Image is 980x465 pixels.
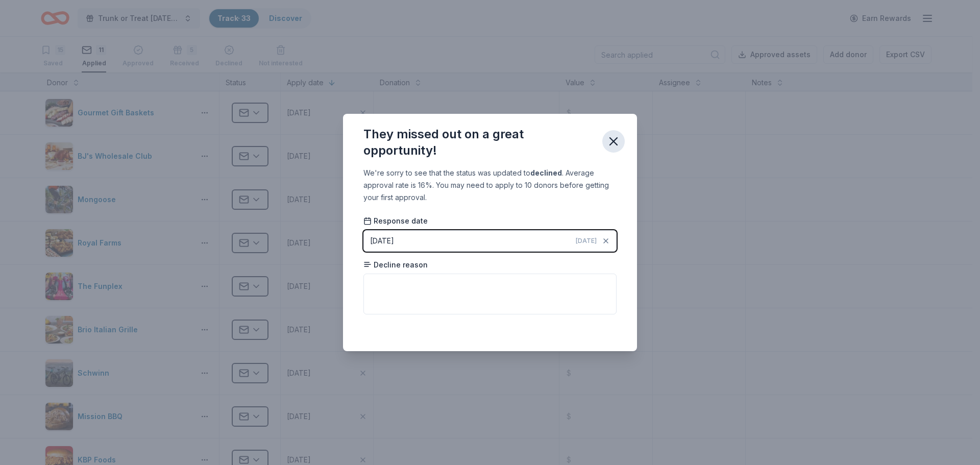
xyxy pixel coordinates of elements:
[363,230,617,252] button: [DATE][DATE]
[530,168,562,177] b: declined
[370,235,394,247] div: [DATE]
[363,126,594,159] div: They missed out on a great opportunity!
[363,260,428,270] span: Decline reason
[363,167,617,204] div: We're sorry to see that the status was updated to . Average approval rate is 16%. You may need to...
[576,237,597,245] span: [DATE]
[363,216,428,226] span: Response date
